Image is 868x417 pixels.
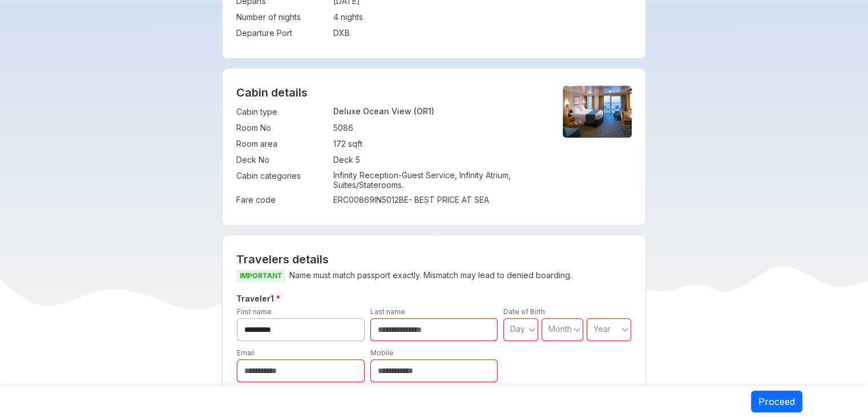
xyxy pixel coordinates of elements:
[503,307,545,316] label: Date of Birth
[333,194,543,206] div: ERC00869IN5012BE - BEST PRICE AT SEA
[333,9,632,25] td: 4 nights
[414,106,434,116] span: (OR1)
[236,192,328,208] td: Fare code
[236,152,328,168] td: Deck No
[234,292,634,306] h5: Traveler 1
[328,120,333,136] td: :
[236,9,328,25] td: Number of nights
[333,152,543,168] td: Deck 5
[328,168,333,192] td: :
[236,168,328,192] td: Cabin categories
[328,136,333,152] td: :
[333,170,543,190] p: Infinity Reception-Guest Service, Infinity Atrium, Suites/Staterooms.
[333,120,543,136] td: 5086
[594,324,611,334] span: Year
[236,269,286,282] span: IMPORTANT
[328,104,333,120] td: :
[528,324,535,335] svg: angle down
[328,9,333,25] td: :
[548,324,572,334] span: Month
[333,25,632,41] td: DXB
[236,252,632,266] h2: Travelers details
[236,120,328,136] td: Room No
[574,324,580,335] svg: angle down
[237,348,255,357] label: Email
[236,268,632,283] p: Name must match passport exactly. Mismatch may lead to denied boarding.
[236,86,632,99] h4: Cabin details
[328,192,333,208] td: :
[621,324,628,335] svg: angle down
[333,106,543,116] p: Deluxe Ocean View
[751,391,802,412] button: Proceed
[237,307,272,316] label: First name
[236,104,328,120] td: Cabin type
[510,324,525,334] span: Day
[333,136,543,152] td: 172 sqft
[328,152,333,168] td: :
[328,25,333,41] td: :
[236,136,328,152] td: Room area
[236,25,328,41] td: Departure Port
[370,307,405,316] label: Last name
[370,348,394,357] label: Mobile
